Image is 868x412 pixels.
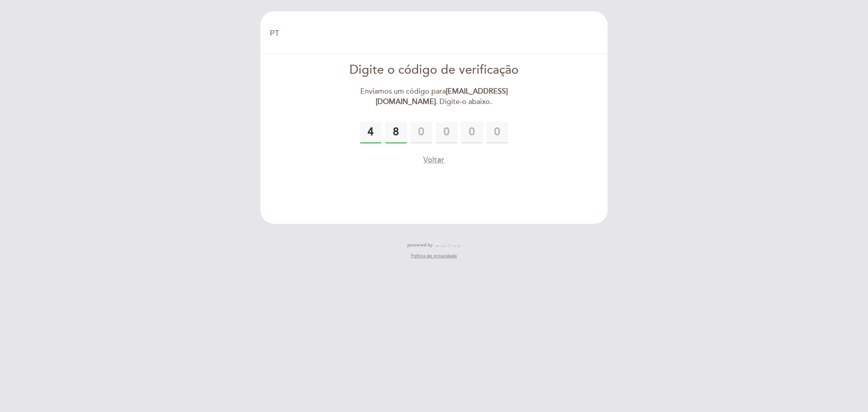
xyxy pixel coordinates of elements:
[486,122,508,143] input: 0
[410,122,432,143] input: 0
[407,242,433,248] span: powered by
[330,86,538,107] div: Enviamos um código para . Digite-o abaixo.
[360,122,382,143] input: 0
[376,87,508,106] strong: [EMAIL_ADDRESS][DOMAIN_NAME]
[385,122,407,143] input: 0
[411,253,457,259] a: Política de privacidade
[435,243,461,247] img: MEITRE
[330,62,538,79] div: Digite o código de verificação
[461,122,483,143] input: 0
[407,242,461,248] a: powered by
[423,154,444,166] button: Voltar
[436,122,458,143] input: 0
